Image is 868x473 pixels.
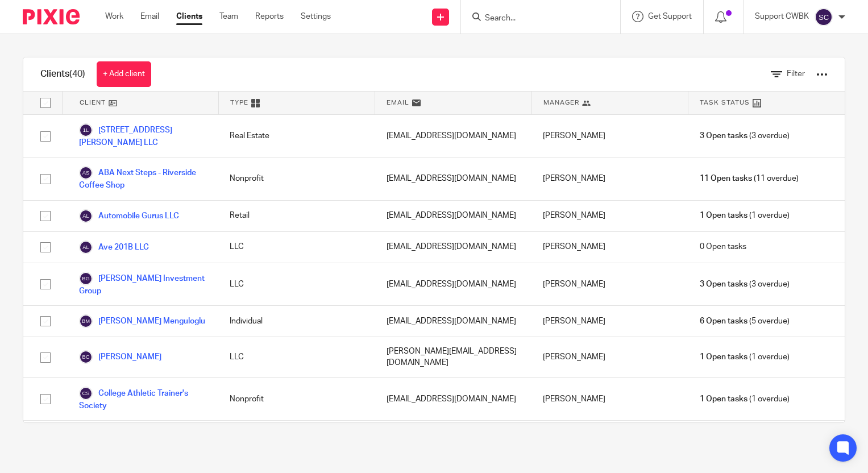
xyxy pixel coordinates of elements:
img: svg%3E [79,387,93,400]
a: + Add client [97,61,151,87]
span: (11 overdue) [700,173,799,184]
div: Individual [218,306,375,337]
div: Nonprofit [218,157,375,200]
span: 3 Open tasks [700,279,747,290]
span: (1 overdue) [700,393,790,405]
div: [EMAIL_ADDRESS][DOMAIN_NAME] [375,157,531,200]
img: svg%3E [79,209,93,223]
a: Automobile Gurus LLC [79,209,179,223]
div: [PERSON_NAME][EMAIL_ADDRESS][PERSON_NAME][DOMAIN_NAME] [375,421,531,461]
img: svg%3E [79,272,93,285]
span: 1 Open tasks [700,210,747,221]
span: Get Support [648,13,692,20]
span: 1 Open tasks [700,351,747,363]
div: Nonprofit [218,378,375,420]
img: svg%3E [79,314,93,328]
img: svg%3E [79,166,93,180]
a: Team [219,11,238,22]
span: Client [80,98,106,107]
span: Task Status [700,98,750,107]
div: [PERSON_NAME] [531,306,688,337]
a: Clients [176,11,202,22]
a: Settings [301,11,331,22]
div: [PERSON_NAME] [531,263,688,305]
div: LLC [218,337,375,377]
div: [EMAIL_ADDRESS][DOMAIN_NAME] [375,378,531,420]
h1: Clients [40,68,85,80]
a: [STREET_ADDRESS][PERSON_NAME] LLC [79,123,207,148]
div: [EMAIL_ADDRESS][DOMAIN_NAME] [375,306,531,337]
span: 3 Open tasks [700,130,747,142]
span: (5 overdue) [700,316,790,327]
div: [EMAIL_ADDRESS][DOMAIN_NAME] [375,201,531,231]
img: Pixie [23,9,80,24]
input: Select all [35,92,56,114]
input: Search [484,14,586,24]
span: 11 Open tasks [700,173,752,184]
p: Support CWBK [755,11,809,22]
div: LLC [218,263,375,305]
span: 1 Open tasks [700,393,747,405]
img: svg%3E [815,8,833,26]
a: Email [140,11,159,22]
div: Retail [218,201,375,231]
a: College Athletic Trainer's Society [79,387,207,412]
img: svg%3E [79,350,93,364]
div: Real Estate [218,115,375,157]
div: [PERSON_NAME] [531,157,688,200]
div: [PERSON_NAME] [531,232,688,263]
span: (3 overdue) [700,130,790,142]
div: LLC [218,232,375,263]
div: [PERSON_NAME] [531,378,688,420]
a: Ave 201B LLC [79,240,149,254]
span: Manager [543,98,579,107]
div: [EMAIL_ADDRESS][DOMAIN_NAME] [375,263,531,305]
div: [PERSON_NAME] [531,201,688,231]
span: Type [230,98,248,107]
span: (3 overdue) [700,279,790,290]
span: Email [387,98,409,107]
img: svg%3E [79,123,93,137]
a: Reports [255,11,284,22]
div: [PERSON_NAME] [531,115,688,157]
span: (1 overdue) [700,351,790,363]
span: (1 overdue) [700,210,790,221]
a: [PERSON_NAME] Investment Group [79,272,207,297]
a: ABA Next Steps - Riverside Coffee Shop [79,166,207,191]
span: (40) [69,69,85,78]
div: [EMAIL_ADDRESS][DOMAIN_NAME] [375,232,531,263]
a: [PERSON_NAME] Menguloglu [79,314,205,328]
img: svg%3E [79,240,93,254]
a: Work [105,11,123,22]
div: [PERSON_NAME] [531,421,688,461]
span: Filter [787,70,805,78]
div: Real Estate [218,421,375,461]
span: 6 Open tasks [700,316,747,327]
div: [PERSON_NAME][EMAIL_ADDRESS][DOMAIN_NAME] [375,337,531,377]
div: [PERSON_NAME] [531,337,688,377]
a: [PERSON_NAME] [79,350,161,364]
span: 0 Open tasks [700,241,746,252]
div: [EMAIL_ADDRESS][DOMAIN_NAME] [375,115,531,157]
